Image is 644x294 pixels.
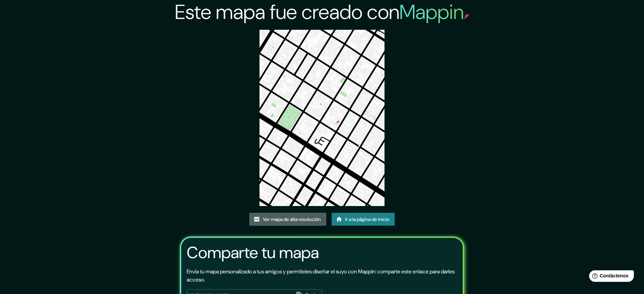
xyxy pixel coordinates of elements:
font: Envía tu mapa personalizado a tus amigos y permíteles diseñar el suyo con Mappin: comparte este e... [187,268,455,283]
a: Ir a la página de inicio [332,213,395,226]
font: Ver mapa de alta resolución [263,217,321,223]
font: Comparte tu mapa [187,242,319,263]
a: Ver mapa de alta resolución [249,213,326,226]
font: Ir a la página de inicio [345,217,389,223]
iframe: Lanzador de widgets de ayuda [584,268,637,287]
img: pin de mapeo [464,14,469,19]
img: created-map [259,30,385,206]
